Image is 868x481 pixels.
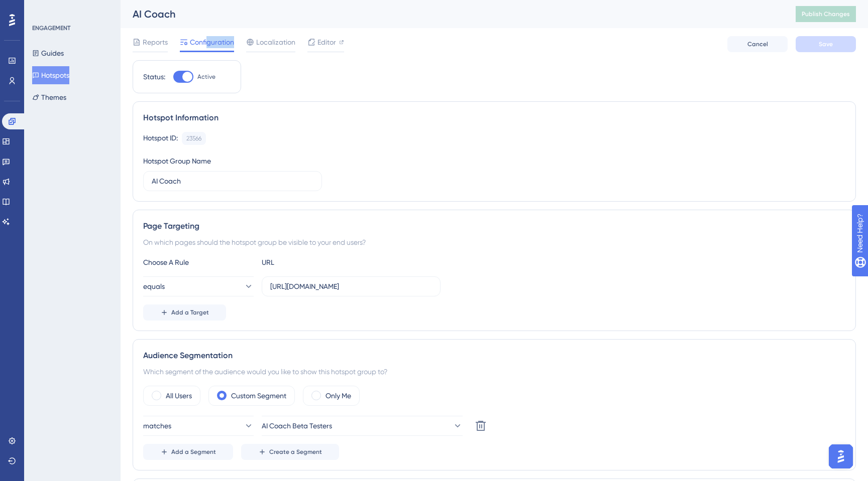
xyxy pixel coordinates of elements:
[802,10,850,18] span: Publish Changes
[143,155,211,167] div: Hotspot Group Name
[727,36,788,52] button: Cancel
[171,448,216,456] span: Add a Segment
[143,366,845,378] div: Which segment of the audience would you like to show this hotspot group to?
[143,444,233,460] button: Add a Segment
[143,220,845,232] div: Page Targeting
[143,304,226,320] button: Add a Target
[197,73,215,81] span: Active
[270,281,432,292] input: yourwebsite.com/path
[143,112,845,124] div: Hotspot Information
[32,66,69,84] button: Hotspots
[231,390,286,402] label: Custom Segment
[143,236,845,248] div: On which pages should the hotspot group be visible to your end users?
[143,132,178,145] div: Hotspot ID:
[262,256,372,268] div: URL
[143,350,845,362] div: Audience Segmentation
[796,36,856,52] button: Save
[262,420,332,432] span: AI Coach Beta Testers
[32,88,66,106] button: Themes
[143,256,254,268] div: Choose A Rule
[143,420,171,432] span: matches
[24,3,63,15] span: Need Help?
[143,71,165,83] div: Status:
[269,448,322,456] span: Create a Segment
[133,7,771,21] div: AI Coach
[186,134,201,142] div: 23566
[171,308,209,316] span: Add a Target
[241,444,339,460] button: Create a Segment
[32,24,70,32] div: ENGAGEMENT
[819,40,833,48] span: Save
[32,44,64,62] button: Guides
[796,6,856,22] button: Publish Changes
[826,441,856,471] iframe: UserGuiding AI Assistant Launcher
[166,390,192,402] label: All Users
[262,416,463,436] button: AI Coach Beta Testers
[256,36,295,48] span: Localization
[747,40,768,48] span: Cancel
[143,416,254,436] button: matches
[143,36,168,48] span: Reports
[325,390,351,402] label: Only Me
[317,36,336,48] span: Editor
[190,36,234,48] span: Configuration
[143,280,165,292] span: equals
[143,276,254,296] button: equals
[152,176,313,187] input: Type your Hotspot Group Name here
